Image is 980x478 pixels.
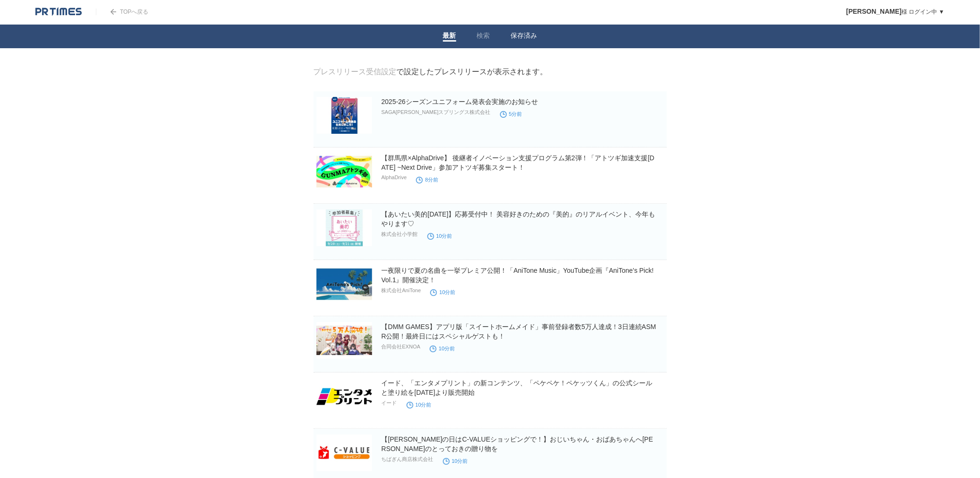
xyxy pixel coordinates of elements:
[314,67,548,77] div: で設定したプレスリリースが表示されます。
[416,177,438,183] time: 8分前
[430,346,455,351] time: 10分前
[382,98,538,105] a: 2025-26シーズンユニフォーム発表会実施のお知らせ
[316,435,372,471] img: 【敬老の日はC-VALUEショッピングで！】おじいちゃん・おばあちゃんへ千葉のとっておきの贈り物を
[382,109,491,116] p: SAGA[PERSON_NAME]スプリングス株式会社
[316,266,372,303] img: 一夜限りで夏の名曲を一挙プレミア公開！「AniTone Music」YouTube企画『AniTone’s Pick! Vol.1』開催決定！
[35,7,82,17] img: logo.png
[382,174,407,180] p: AlphaDrive
[316,378,372,415] img: イード、「エンタメプリント」の新コンテンツ、「ペケペケ！ペケッツくん」の公式シールと塗り絵を8月14日（木）より販売開始
[846,8,902,15] span: [PERSON_NAME]
[427,233,452,239] time: 10分前
[314,68,397,76] a: プレスリリース受信設定
[111,9,116,15] img: arrow.png
[511,32,537,42] a: 保存済み
[500,111,522,117] time: 5分前
[477,32,490,42] a: 検索
[316,322,372,359] img: 【DMM GAMES】アプリ版「スイートホームメイド」事前登録者数5万人達成！3日連続ASMR公開！最終日にはスペシャルゲストも！
[443,32,456,42] a: 最新
[382,379,653,396] a: イード、「エンタメプリント」の新コンテンツ、「ペケペケ！ペケッツくん」の公式シールと塗り絵を[DATE]より販売開始
[316,97,372,134] img: 2025-26シーズンユニフォーム発表会実施のお知らせ
[430,289,455,295] time: 10分前
[382,287,421,294] p: 株式会社AniTone
[382,400,397,407] p: イード
[382,231,418,238] p: 株式会社小学館
[316,153,372,190] img: 【群馬県×AlphaDrive】 後継者イノベーション支援プログラム第2弾！「アトツギ加速支援2025 ~Next Drive」参加アトツギ募集スタート！
[382,343,421,350] p: 合同会社EXNOA
[382,154,655,171] a: 【群馬県×AlphaDrive】 後継者イノベーション支援プログラム第2弾！「アトツギ加速支援[DATE] ~Next Drive」参加アトツギ募集スタート！
[316,209,372,246] img: 【あいたい美的2025】応募受付中！ 美容好きのための『美的』のリアルイベント、今年もやります♡
[846,9,945,15] a: [PERSON_NAME]様 ログイン中 ▼
[382,435,653,452] a: 【[PERSON_NAME]の日はC-VALUEショッピングで！】おじいちゃん・おばあちゃんへ[PERSON_NAME]のとっておきの贈り物を
[407,402,432,408] time: 10分前
[382,456,434,463] p: ちばぎん商店株式会社
[382,210,656,227] a: 【あいたい美的[DATE]】応募受付中！ 美容好きのための『美的』のリアルイベント、今年もやります♡
[382,323,656,340] a: 【DMM GAMES】アプリ版「スイートホームメイド」事前登録者数5万人達成！3日連続ASMR公開！最終日にはスペシャルゲストも！
[96,9,148,15] a: TOPへ戻る
[382,267,654,284] a: 一夜限りで夏の名曲を一挙プレミア公開！「AniTone Music」YouTube企画『AniTone’s Pick! Vol.1』開催決定！
[443,458,468,464] time: 10分前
